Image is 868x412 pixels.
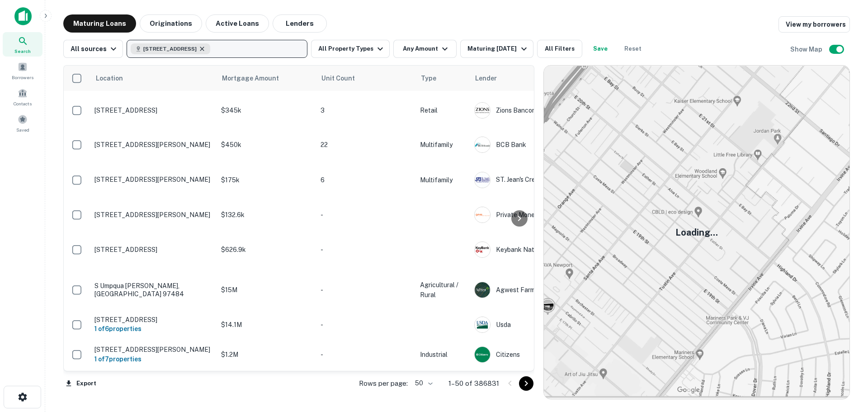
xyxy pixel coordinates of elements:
p: [STREET_ADDRESS] [94,106,212,114]
button: Maturing Loans [63,14,136,33]
p: [STREET_ADDRESS] [94,316,212,324]
span: Location [95,73,135,84]
a: Search [3,32,42,57]
p: [STREET_ADDRESS][PERSON_NAME] [94,346,212,354]
p: S Umpqua [PERSON_NAME], [GEOGRAPHIC_DATA] 97484 [94,282,212,298]
p: $626.9k [221,245,311,255]
img: picture [475,103,490,118]
p: - [321,320,411,330]
button: All Property Types [311,40,390,58]
button: Maturing [DATE] [460,40,533,58]
p: [STREET_ADDRESS][PERSON_NAME] [94,211,212,219]
span: Lender [475,73,497,84]
button: Active Loans [206,14,269,33]
button: Any Amount [393,40,457,58]
p: 3 [321,105,411,115]
div: Zions Bancorporation [474,102,610,118]
button: Lenders [273,14,327,33]
th: Type [415,66,470,91]
span: Mortgage Amount [222,73,291,84]
div: 50 [411,377,434,390]
p: Industrial [420,350,465,360]
p: [STREET_ADDRESS][PERSON_NAME] [94,175,212,184]
img: map-placeholder.webp [544,66,849,399]
th: Lender [470,66,614,91]
th: Mortgage Amount [217,66,316,91]
img: picture [475,242,490,257]
p: $1.2M [221,350,311,360]
p: [STREET_ADDRESS][PERSON_NAME] [94,141,212,149]
span: Borrowers [12,74,33,81]
span: [STREET_ADDRESS] [143,45,197,53]
button: [STREET_ADDRESS] [127,40,307,58]
div: All sources [71,43,119,54]
span: Contacts [14,100,32,107]
p: [STREET_ADDRESS] [94,246,212,254]
th: Location [90,66,217,91]
th: Unit Count [316,66,415,91]
p: $175k [221,175,311,185]
div: ST. Jean's Credit Union [474,172,610,188]
a: View my borrowers [778,16,850,33]
p: $15M [221,285,311,295]
p: $132.6k [221,210,311,220]
button: Export [63,377,99,390]
p: 6 [321,175,411,185]
img: capitalize-icon.png [14,7,32,25]
button: Go to next page [519,376,533,391]
h6: 1 of 7 properties [94,354,212,364]
p: $14.1M [221,320,311,330]
img: picture [475,317,490,332]
a: Saved [3,111,42,135]
div: Agwest Farm Credit [474,282,610,298]
h6: Show Map [790,44,824,54]
p: - [321,350,411,360]
img: picture [475,282,490,298]
h5: Loading... [675,226,718,239]
p: Agricultural / Rural [420,280,465,300]
p: - [321,210,411,220]
button: All Filters [537,40,582,58]
p: Retail [420,105,465,115]
img: picture [475,347,490,362]
span: Saved [16,126,29,133]
div: Usda [474,317,610,333]
span: Type [421,73,436,84]
img: picture [475,207,490,223]
span: Search [14,47,31,55]
button: Reset [618,40,647,58]
p: Rows per page: [359,378,408,389]
p: $345k [221,105,311,115]
button: Save your search to get updates of matches that match your search criteria. [586,40,615,58]
a: Contacts [3,85,42,109]
iframe: Chat Widget [823,340,868,383]
div: BCB Bank [474,137,610,153]
div: Maturing [DATE] [467,43,529,54]
img: picture [475,137,490,152]
p: - [321,245,411,255]
img: picture [475,172,490,188]
button: Originations [140,14,202,33]
h6: 1 of 6 properties [94,324,212,334]
div: Citizens [474,346,610,363]
p: Multifamily [420,175,465,185]
p: $450k [221,140,311,150]
p: Multifamily [420,140,465,150]
p: - [321,285,411,295]
p: 1–50 of 386831 [448,378,499,389]
div: Keybank National Association [474,242,610,258]
div: Private Money Solutions [474,207,610,223]
a: Borrowers [3,58,42,83]
button: All sources [63,40,123,58]
p: 22 [321,140,411,150]
span: Unit Count [321,73,367,84]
